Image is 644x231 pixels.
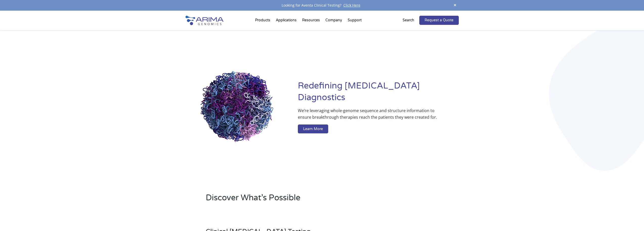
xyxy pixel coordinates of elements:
a: Request a Quote [419,16,459,25]
h1: Redefining [MEDICAL_DATA] Diagnostics [298,80,459,107]
p: Search [403,17,414,24]
h2: Discover What’s Possible [206,192,387,207]
div: Looking for Aventa Clinical Testing? [185,2,459,9]
img: Arima-Genomics-logo [185,16,223,25]
iframe: Chat Widget [619,207,644,231]
p: We’re leveraging whole-genome sequence and structure information to ensure breakthrough therapies... [298,107,438,125]
a: Click Here [341,3,362,8]
a: Learn More [298,125,328,134]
